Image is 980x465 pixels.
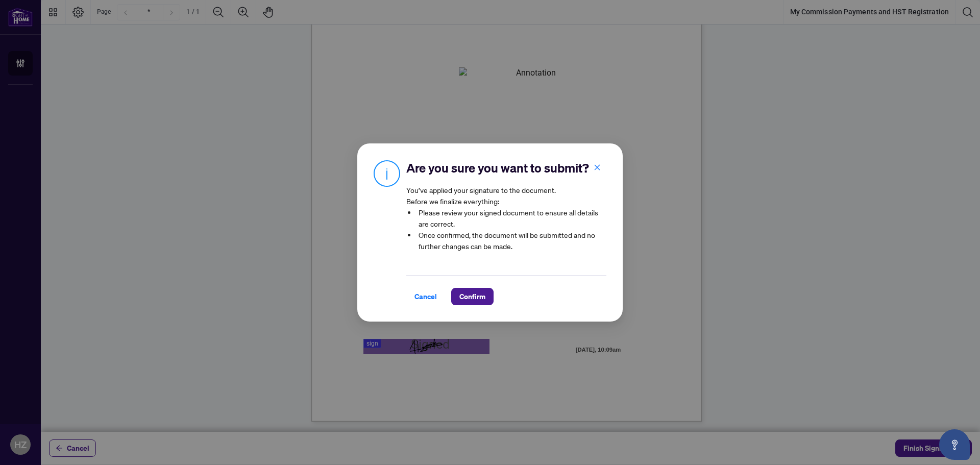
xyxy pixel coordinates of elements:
[406,288,445,305] button: Cancel
[451,288,494,305] button: Confirm
[374,160,400,187] img: Info Icon
[459,288,485,305] span: Confirm
[406,160,606,176] h2: Are you sure you want to submit?
[416,207,606,229] li: Please review your signed document to ensure all details are correct.
[939,429,970,460] button: Open asap
[406,184,606,259] article: You’ve applied your signature to the document. Before we finalize everything:
[594,164,601,171] span: close
[414,288,437,305] span: Cancel
[416,229,606,252] li: Once confirmed, the document will be submitted and no further changes can be made.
